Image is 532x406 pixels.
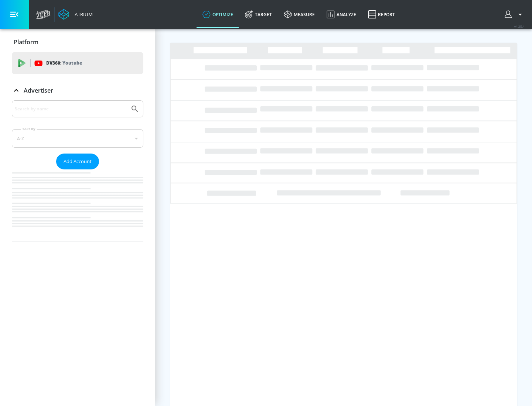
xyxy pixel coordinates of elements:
p: Advertiser [24,86,53,94]
span: v 4.25.4 [514,24,525,28]
div: Advertiser [12,80,143,101]
input: Search by name [15,104,127,114]
nav: list of Advertiser [12,169,143,241]
p: Platform [14,38,38,46]
a: Report [362,1,401,28]
a: measure [278,1,321,28]
a: Target [239,1,278,28]
div: A-Z [12,129,143,148]
div: Advertiser [12,100,143,241]
p: DV360: [46,59,82,67]
label: Sort By [21,127,37,131]
a: Atrium [58,9,93,20]
span: Add Account [64,157,92,166]
div: Platform [12,32,143,52]
a: optimize [197,1,239,28]
p: Youtube [62,59,82,67]
div: Atrium [72,11,93,18]
button: Add Account [56,154,99,169]
div: DV360: Youtube [12,52,143,74]
a: Analyze [321,1,362,28]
